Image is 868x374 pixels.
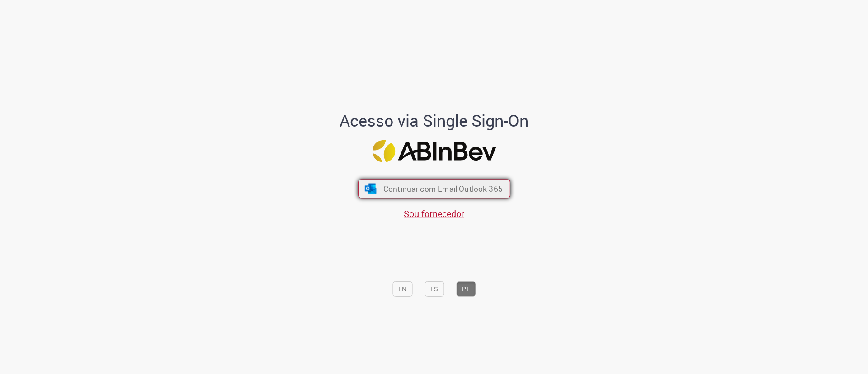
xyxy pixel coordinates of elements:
span: Continuar com Email Outlook 365 [383,184,502,194]
button: PT [456,281,476,297]
a: Sou fornecedor [404,208,464,220]
img: Logo ABInBev [372,140,496,162]
button: ES [425,281,444,297]
button: EN [392,281,412,297]
h1: Acesso via Single Sign-On [309,112,560,130]
img: ícone Azure/Microsoft 360 [364,184,377,194]
button: ícone Azure/Microsoft 360 Continuar com Email Outlook 365 [358,179,510,198]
